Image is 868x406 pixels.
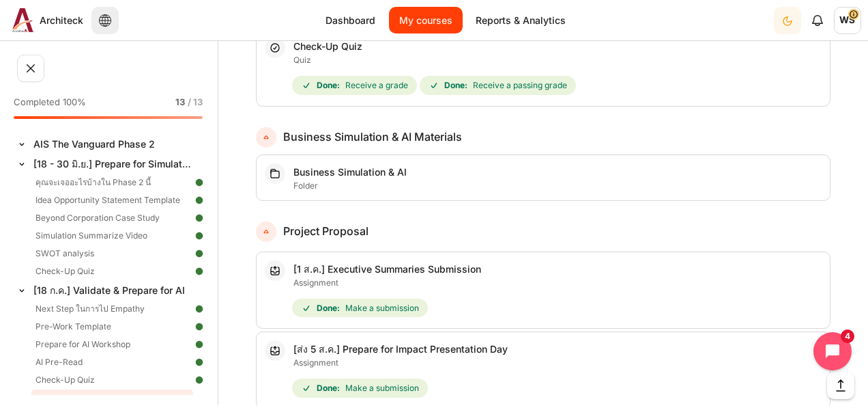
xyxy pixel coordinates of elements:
[188,96,203,109] span: / 13
[317,302,340,314] strong: Done:
[31,245,193,262] a: SWOT analysis
[31,135,193,153] a: AIS The Vanguard Phase 2
[12,8,34,32] img: Architeck
[15,157,29,171] span: Collapse
[315,7,386,33] a: Dashboard
[193,338,205,351] img: Done
[31,354,193,370] a: AI Pre-Read
[775,6,800,34] div: Dark Mode
[293,343,508,355] a: [ส่ง 5 ส.ค.] Prepare for Impact Presentation Day
[293,263,481,275] a: [1 ส.ค.] Executive Summaries Submission
[31,281,193,299] a: [18 ก.ค.] Validate & Prepare for AI
[193,265,205,278] img: Done
[193,194,205,206] img: Done
[292,376,800,401] div: Completion requirements for [ส่ง 5 ส.ค.] Prepare for Impact Presentation Day
[14,96,86,109] span: Completed 100%
[15,392,29,406] span: Collapse
[345,382,419,394] span: Make a submission
[293,166,407,178] a: Business Simulation & AI
[193,374,205,386] img: Done
[345,79,408,92] span: Receive a grade
[193,356,205,368] img: Done
[292,296,800,321] div: Completion requirements for [1 ส.ค.] Executive Summaries Submission
[7,8,83,32] a: Architeck Architeck
[292,73,800,98] div: Completion requirements for Check-Up Quiz
[804,7,831,34] div: Show notification window with no new notifications
[465,7,576,33] a: Reports & Analytics
[31,210,193,226] a: Beyond Corporation Case Study
[444,79,467,92] strong: Done:
[31,319,193,335] a: Pre-Work Template
[31,336,193,353] a: Prepare for AI Workshop
[389,7,463,33] a: My courses
[193,212,205,224] img: Done
[31,263,193,280] a: Check-Up Quiz
[293,40,362,52] a: Check-Up Quiz
[40,13,83,27] span: Architeck
[827,372,854,399] button: [[backtotopbutton]]
[834,7,861,34] span: WS
[31,174,193,191] a: คุณจะเจออะไรบ้างใน Phase 2 นี้
[193,247,205,260] img: Done
[31,372,193,388] a: Check-Up Quiz
[317,79,340,92] strong: Done:
[774,7,801,34] button: Light Mode Dark Mode
[91,7,119,34] button: Languages
[193,303,205,315] img: Done
[31,192,193,208] a: Idea Opportunity Statement Template
[473,79,567,92] span: Receive a passing grade
[15,137,29,151] span: Collapse
[193,176,205,189] img: Done
[256,127,276,148] a: Business Simulation &amp; AI Materials
[175,96,185,109] span: 13
[834,7,861,34] a: User menu
[193,321,205,333] img: Done
[317,382,340,394] strong: Done:
[31,154,193,173] a: [18 - 30 มิ.ย.] Prepare for Simulation
[15,284,29,297] span: Collapse
[31,228,193,244] a: Simulation Summarize Video
[193,230,205,242] img: Done
[31,301,193,317] a: Next Step ในการไป Empathy
[256,221,276,242] a: Project Proposal
[345,302,419,314] span: Make a submission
